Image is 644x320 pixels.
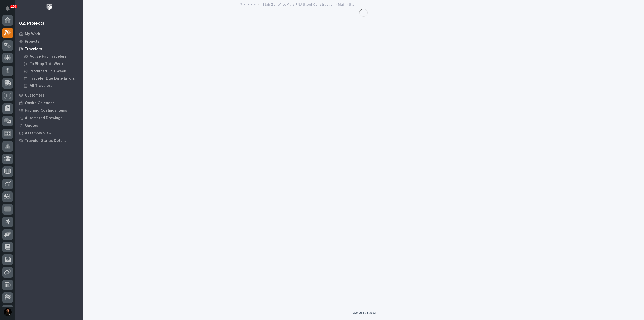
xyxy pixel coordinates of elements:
p: All Travelers [30,84,52,88]
p: *Stair Zone* LoMars PNJ Steel Construction - Main - Stair [261,1,357,7]
p: Customers [25,93,44,98]
a: Customers [15,91,83,99]
p: Fab and Coatings Items [25,108,67,113]
p: Traveler Status Details [25,139,66,143]
a: Onsite Calendar [15,99,83,107]
a: My Work [15,30,83,38]
p: My Work [25,32,40,36]
a: Powered By Stacker [351,311,376,314]
button: users-avatar [2,307,13,317]
a: Automated Drawings [15,114,83,122]
a: Projects [15,38,83,45]
p: Quotes [25,123,38,128]
p: 100 [11,5,16,8]
p: Traveler Due Date Errors [30,76,75,81]
a: Travelers [240,1,256,7]
p: Travelers [25,47,42,51]
p: Automated Drawings [25,116,62,120]
a: Fab and Coatings Items [15,107,83,114]
a: To Shop This Week [19,60,83,67]
a: Travelers [15,45,83,53]
a: Traveler Status Details [15,137,83,144]
a: Assembly View [15,129,83,137]
a: Traveler Due Date Errors [19,75,83,82]
p: Active Fab Travelers [30,54,67,59]
div: Notifications100 [6,6,13,14]
p: Produced This Week [30,69,66,74]
button: Notifications [2,3,13,14]
div: 02. Projects [19,21,44,26]
p: Onsite Calendar [25,101,54,105]
a: Produced This Week [19,68,83,75]
a: Active Fab Travelers [19,53,83,60]
a: Quotes [15,122,83,129]
img: Workspace Logo [45,3,54,12]
p: Projects [25,39,39,44]
a: All Travelers [19,82,83,89]
p: Assembly View [25,131,51,136]
p: To Shop This Week [30,62,63,66]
